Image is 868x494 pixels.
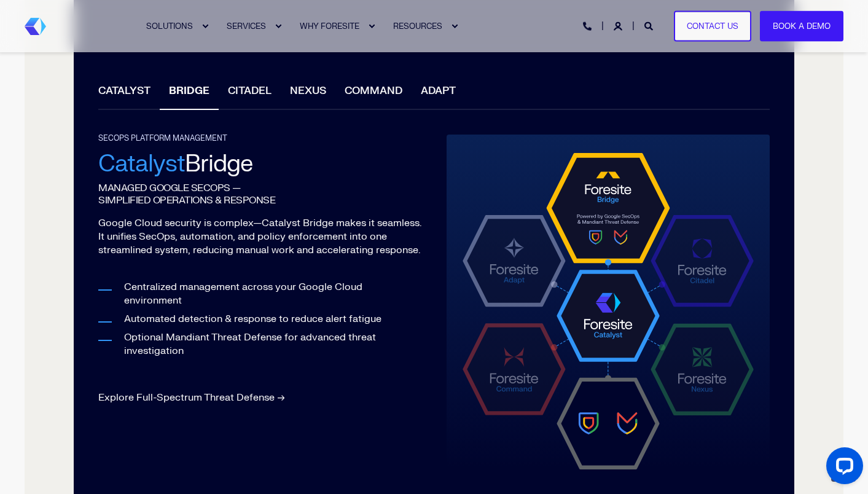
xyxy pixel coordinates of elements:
div: Expand SERVICES [275,23,282,30]
iframe: LiveChat chat widget [816,442,868,494]
img: Foresite Bridge [455,153,762,469]
img: Foresite brand mark, a hexagon shape of blues with a directional arrow to the right hand side [25,18,46,35]
p: Google Cloud security is complex—Catalyst Bridge makes it seamless. It unifies SecOps, automation... [98,216,422,257]
li: COMMAND [335,75,412,110]
ul: Filter [89,75,779,110]
a: Book a Demo [760,10,843,42]
li: Automated detection & response to reduce alert fatigue [124,312,422,326]
a: Contact Us [674,10,751,42]
a: Login [614,20,625,31]
h3: MANAGED GOOGLE SECOPS — SIMPLIFIED OPERATIONS & RESPONSE [98,182,422,206]
div: Expand RESOURCES [451,23,458,30]
a: Back to Home [25,18,46,35]
li: BRIDGE [160,75,219,110]
a: Open Search [644,20,655,31]
div: SECOPS PLATFORM MANAGEMENT [98,135,422,142]
li: NEXUS [281,75,335,110]
li: Centralized management across your Google Cloud environment [124,280,422,307]
a: Explore Full-Spectrum Threat Defense → [98,391,285,404]
span: WHY FORESITE [300,21,359,31]
div: Expand SOLUTIONS [201,23,209,30]
div: Expand WHY FORESITE [368,23,375,30]
span: Catalyst [98,149,185,179]
li: CITADEL [219,75,281,110]
li: Optional Mandiant Threat Defense for advanced threat investigation [124,331,422,358]
li: CATALYST [89,75,160,110]
li: ADAPT [412,75,465,110]
span: RESOURCES [393,21,442,31]
h2: Bridge [98,147,422,182]
span: SOLUTIONS [146,21,193,31]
